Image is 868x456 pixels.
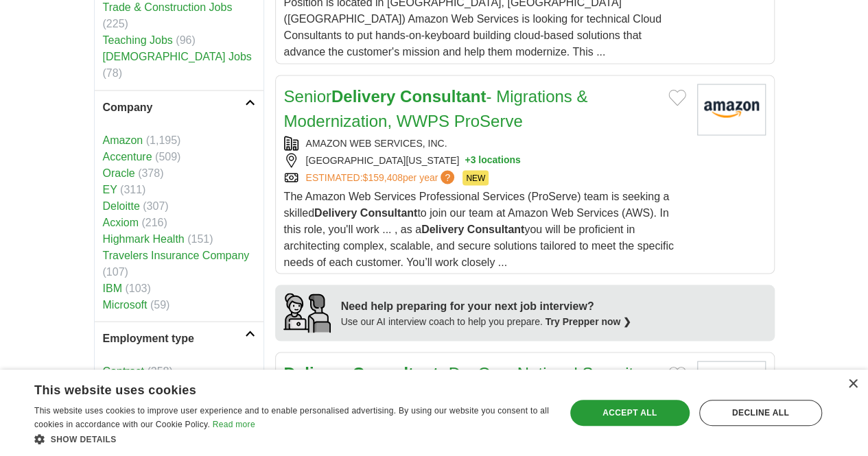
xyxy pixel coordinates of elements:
div: This website uses cookies [34,378,515,398]
a: Delivery Consultant- DevOps, National Security (NatSec) Professional Services (ProServe) [284,363,642,407]
a: Oracle [103,167,135,178]
strong: Delivery [331,86,395,105]
span: (378) [138,167,163,178]
strong: Delivery [314,206,357,218]
span: The Amazon Web Services Professional Services (ProServe) team is seeking a skilled to join our te... [284,190,674,267]
span: (1,195) [146,134,181,145]
strong: Delivery [421,223,464,235]
a: AMAZON WEB SERVICES, INC. [306,137,447,148]
a: Travelers Insurance Company [103,249,250,261]
span: ? [441,170,454,184]
a: Acxiom [103,216,139,228]
a: Trade & Construction Jobs [103,1,233,13]
h2: Employment type [103,330,245,346]
span: NEW [462,170,489,185]
span: (107) [103,265,128,277]
span: $159,408 [362,171,402,182]
a: Contract [103,365,144,376]
a: Highmark Health [103,232,185,244]
span: Show details [51,435,117,444]
img: Amazon logo [697,84,766,135]
span: (78) [103,67,122,79]
strong: Consultant [400,86,486,105]
div: Show details [34,432,550,446]
a: SeniorDelivery Consultant- Migrations & Modernization, WWPS ProServe [284,86,588,130]
div: Accept all [570,400,690,426]
span: (311) [120,183,145,195]
a: ESTIMATED:$159,408per year? [306,170,458,185]
h2: Company [103,99,245,115]
a: Employment type [95,321,263,355]
strong: Consultant [360,206,418,218]
strong: Consultant [467,223,525,235]
img: Amazon logo [697,361,766,412]
div: Close [847,379,858,389]
a: Try Prepper now ❯ [546,315,632,326]
div: [GEOGRAPHIC_DATA][US_STATE] [284,153,686,167]
a: Company [95,90,263,123]
button: +3 locations [465,153,520,167]
div: Use our AI interview coach to help you prepare. [341,314,632,328]
strong: Delivery [284,363,348,382]
span: + [465,153,470,167]
span: (103) [125,282,150,293]
a: Deloitte [103,200,140,211]
button: Add to favorite jobs [668,366,686,383]
a: Amazon [103,134,143,145]
div: Need help preparing for your next job interview? [341,298,632,314]
span: This website uses cookies to improve user experience and to enable personalised advertising. By u... [34,406,549,429]
span: (307) [143,200,168,211]
a: EY [103,183,117,195]
span: (509) [155,150,180,162]
a: Teaching Jobs [103,34,173,46]
span: (96) [176,34,195,46]
a: Microsoft [103,298,148,310]
a: Accenture [103,150,152,162]
a: IBM [103,282,122,293]
a: Read more, opens a new window [213,420,255,429]
div: Decline all [699,400,822,426]
span: (151) [187,232,213,244]
span: (216) [141,216,167,228]
a: [DEMOGRAPHIC_DATA] Jobs [103,51,252,62]
strong: Consultant [353,363,438,382]
button: Add to favorite jobs [668,89,686,106]
span: (59) [150,298,169,310]
span: (258) [147,365,172,376]
span: (225) [103,18,128,29]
